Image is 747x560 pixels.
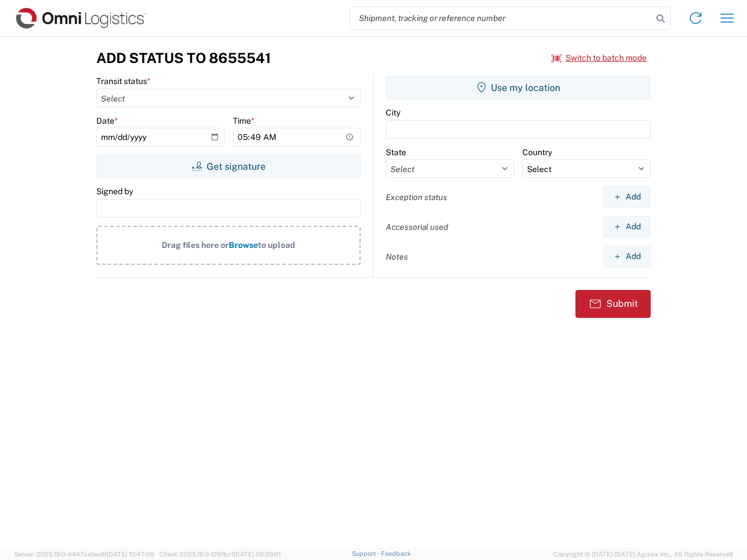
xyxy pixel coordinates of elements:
[386,76,651,99] button: Use my location
[522,147,552,157] label: Country
[233,551,281,558] span: [DATE] 09:39:01
[575,290,651,318] button: Submit
[386,107,400,118] label: City
[386,251,408,262] label: Notes
[159,551,281,558] span: Client: 2025.19.0-129fbcf
[603,216,651,237] button: Add
[96,116,118,126] label: Date
[603,186,651,208] button: Add
[107,551,154,558] span: [DATE] 10:47:06
[233,116,254,126] label: Time
[96,50,271,66] h3: Add Status to 8655541
[381,550,411,557] a: Feedback
[386,192,447,202] label: Exception status
[352,550,381,557] a: Support
[603,246,651,267] button: Add
[162,240,229,250] span: Drag files here or
[14,551,154,558] span: Server: 2025.19.0-d447cefac8f
[553,549,733,559] span: Copyright © [DATE]-[DATE] Agistix Inc., All Rights Reserved
[386,222,448,232] label: Accessorial used
[96,186,133,197] label: Signed by
[258,240,295,250] span: to upload
[350,7,652,29] input: Shipment, tracking or reference number
[96,76,151,86] label: Transit status
[551,48,647,68] button: Switch to batch mode
[386,147,406,157] label: State
[96,155,361,178] button: Get signature
[229,240,258,250] span: Browse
